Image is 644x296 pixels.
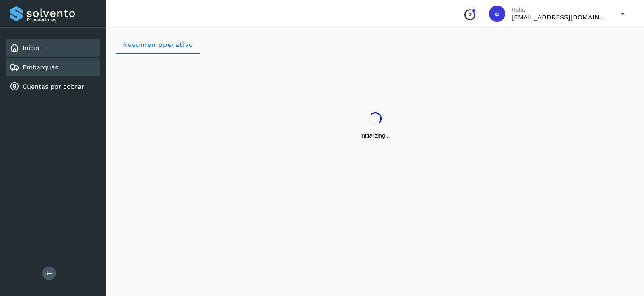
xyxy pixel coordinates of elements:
[27,17,97,23] p: Proveedores
[23,63,58,71] a: Embarques
[512,13,608,21] p: cuentasespeciales8_met@castores.com.mx
[23,44,39,52] a: Inicio
[6,58,100,76] div: Embarques
[23,83,84,90] a: Cuentas por cobrar
[6,78,100,96] div: Cuentas por cobrar
[122,41,194,48] span: Resumen operativo
[512,6,608,13] p: Hola,
[6,39,100,57] div: Inicio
